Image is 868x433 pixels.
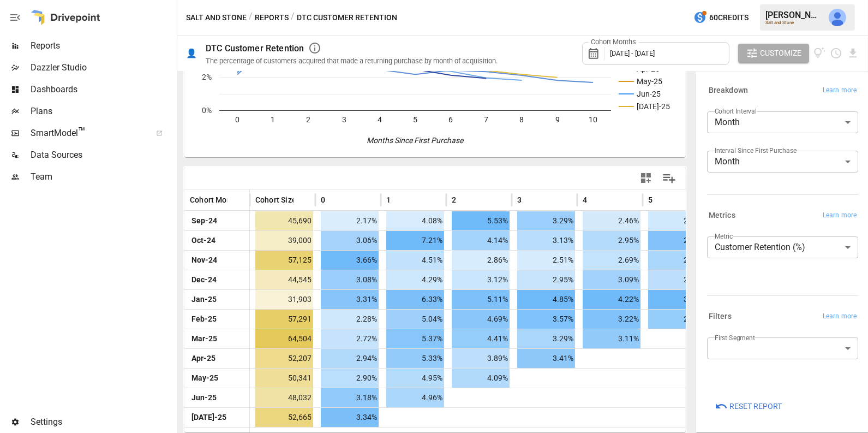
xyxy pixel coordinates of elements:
span: 64,504 [255,329,313,348]
label: Interval Since First Purchase [715,146,797,155]
span: 5 [648,194,653,205]
span: Apr-25 [190,349,217,368]
label: First Segment [715,333,755,342]
button: Sort [457,192,472,207]
span: 3.41% [517,349,575,368]
span: 3.11% [583,329,640,348]
label: Cohort Interval [715,106,757,116]
div: / [249,11,253,25]
span: 4.22% [583,290,640,309]
span: Jun-25 [190,388,218,407]
text: 2% [202,73,212,81]
label: Cohort Months [588,37,639,47]
span: Oct-24 [190,231,217,250]
span: 52,665 [255,408,313,427]
span: 2.46% [583,211,640,230]
span: 2.90% [321,369,379,388]
h6: Metrics [709,210,735,222]
span: 57,125 [255,251,313,270]
text: 6 [448,115,453,124]
div: The percentage of customers acquired that made a returning purchase by month of acquisition. [206,57,498,65]
h6: Breakdown [709,85,748,97]
button: Sort [523,192,538,207]
button: Julie Wilton [822,2,853,33]
span: 3 [517,194,522,205]
span: 4 [583,194,587,205]
span: 2.51% [517,251,575,270]
span: 2.17% [648,211,706,230]
text: 0 [235,115,240,124]
span: Data Sources [31,149,175,162]
text: 8 [520,115,524,124]
button: Reset Report [707,396,789,416]
span: Reports [31,39,175,52]
span: 4.95% [386,369,444,388]
span: Cohort Month [190,194,238,205]
div: Salt and Stone [765,20,822,25]
span: May-25 [190,369,220,388]
button: Sort [295,192,310,207]
span: Mar-25 [190,329,219,348]
text: 0% [202,106,212,115]
text: Jun-25 [637,90,661,98]
button: 60Credits [689,8,753,28]
span: 3.23% [648,290,706,309]
span: Sep-24 [190,211,219,230]
span: [DATE] - [DATE] [610,49,655,57]
text: 10 [589,115,597,124]
span: Jan-25 [190,290,218,309]
button: Sort [588,192,603,207]
span: 3.08% [321,270,379,289]
img: Julie Wilton [829,9,846,26]
span: 2.28% [321,310,379,329]
text: 7 [484,115,488,124]
button: Sort [654,192,669,207]
span: 3.09% [583,270,640,289]
span: 2.72% [321,329,379,348]
span: 4.51% [386,251,444,270]
span: 3.66% [321,251,379,270]
span: 2.86% [452,251,510,270]
button: Sort [229,192,244,207]
span: 52,207 [255,349,313,368]
span: 44,545 [255,270,313,289]
span: 48,032 [255,388,313,407]
text: [DATE]-25 [637,102,670,111]
span: Plans [31,105,175,118]
span: Learn more [823,85,857,96]
span: 2.95% [517,270,575,289]
button: Sort [392,192,407,207]
div: Customer Retention (%) [707,236,858,258]
button: Reports [255,11,289,25]
span: Learn more [823,210,857,221]
span: 2.51% [648,251,706,270]
div: / [291,11,295,25]
span: 4.08% [386,211,444,230]
button: Salt and Stone [186,11,247,25]
div: [PERSON_NAME] [765,10,822,20]
label: Metric [715,232,733,241]
span: 2.69% [583,251,640,270]
text: May-25 [637,77,662,86]
span: 2.17% [321,211,379,230]
span: Customize [760,46,801,60]
span: 3.31% [321,290,379,309]
button: Download report [847,47,859,60]
text: 2 [306,115,310,124]
text: Apr-25 [637,64,660,73]
span: Dashboards [31,83,175,96]
span: 4.14% [452,231,510,250]
span: ™ [78,125,86,139]
span: 2.68% [648,231,706,250]
text: 9 [555,115,560,124]
span: 45,690 [255,211,313,230]
button: Manage Columns [657,166,681,191]
div: Month [707,111,858,133]
span: Feb-25 [190,310,218,329]
span: 3.29% [517,329,575,348]
span: 31,903 [255,290,313,309]
text: 1 [271,115,275,124]
span: 2.94% [321,349,379,368]
span: 4.41% [452,329,510,348]
span: Reset Report [729,400,782,413]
